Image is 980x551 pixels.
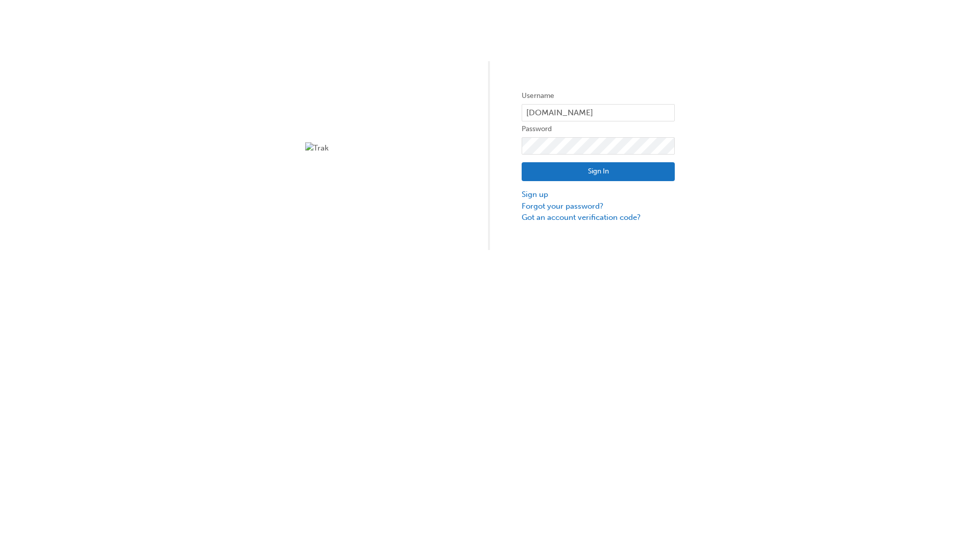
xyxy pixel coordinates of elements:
[522,123,675,135] label: Password
[522,212,675,223] a: Got an account verification code?
[522,90,675,102] label: Username
[522,201,675,212] a: Forgot your password?
[522,162,675,182] button: Sign In
[522,189,675,201] a: Sign up
[305,142,458,154] img: Trak
[522,104,675,121] input: Username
